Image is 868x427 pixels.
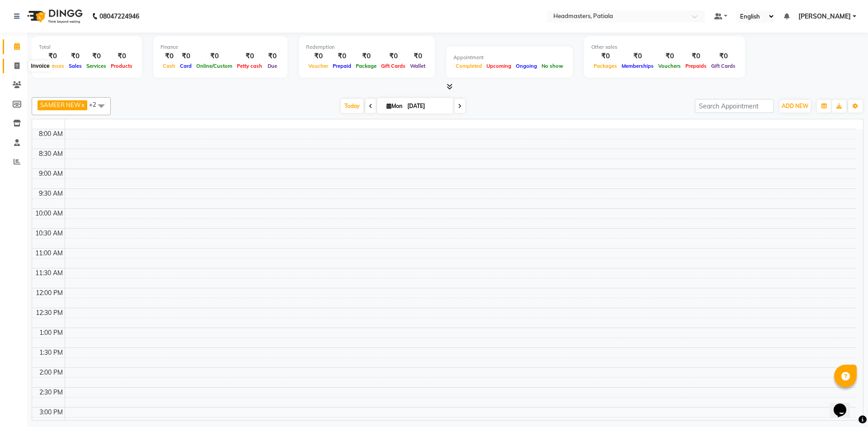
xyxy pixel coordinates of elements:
[108,51,135,61] div: ₹0
[38,328,65,338] div: 1:00 PM
[591,63,619,69] span: Packages
[37,169,65,178] div: 9:00 AM
[384,103,405,109] span: Mon
[265,63,279,69] span: Due
[178,51,194,61] div: ₹0
[453,54,566,61] div: Appointment
[379,51,408,61] div: ₹0
[539,63,566,69] span: No show
[37,129,65,139] div: 8:00 AM
[40,101,80,108] span: SAMEER NEW
[330,51,354,61] div: ₹0
[178,63,194,69] span: Card
[619,63,656,69] span: Memberships
[160,63,178,69] span: Cash
[37,189,65,198] div: 9:30 AM
[38,368,65,377] div: 2:00 PM
[66,51,84,61] div: ₹0
[379,63,408,69] span: Gift Cards
[695,99,774,113] input: Search Appointment
[779,100,811,113] button: ADD NEW
[28,61,52,71] div: Invoice
[656,51,683,61] div: ₹0
[39,43,135,51] div: Total
[80,101,85,108] a: x
[830,391,859,418] iframe: chat widget
[37,149,65,159] div: 8:30 AM
[306,63,330,69] span: Voucher
[354,63,379,69] span: Package
[405,99,450,113] input: 2025-09-01
[108,63,135,69] span: Products
[656,63,683,69] span: Vouchers
[619,51,656,61] div: ₹0
[38,408,65,417] div: 3:00 PM
[38,348,65,357] div: 1:30 PM
[33,249,65,258] div: 11:00 AM
[33,229,65,238] div: 10:30 AM
[264,51,280,61] div: ₹0
[194,51,235,61] div: ₹0
[709,51,738,61] div: ₹0
[38,388,65,397] div: 2:30 PM
[160,51,178,61] div: ₹0
[306,43,428,51] div: Redemption
[798,12,851,21] span: [PERSON_NAME]
[782,103,808,109] span: ADD NEW
[330,63,354,69] span: Prepaid
[33,268,65,278] div: 11:30 AM
[709,63,738,69] span: Gift Cards
[23,4,85,29] img: logo
[683,63,709,69] span: Prepaids
[33,209,65,218] div: 10:00 AM
[484,63,514,69] span: Upcoming
[514,63,539,69] span: Ongoing
[194,63,235,69] span: Online/Custom
[354,51,379,61] div: ₹0
[34,308,65,318] div: 12:30 PM
[89,101,103,108] span: +2
[341,99,363,113] span: Today
[84,63,108,69] span: Services
[408,51,428,61] div: ₹0
[408,63,428,69] span: Wallet
[160,43,280,51] div: Finance
[34,288,65,298] div: 12:00 PM
[235,63,264,69] span: Petty cash
[683,51,709,61] div: ₹0
[39,51,66,61] div: ₹0
[235,51,264,61] div: ₹0
[306,51,330,61] div: ₹0
[591,51,619,61] div: ₹0
[591,43,738,51] div: Other sales
[66,63,84,69] span: Sales
[84,51,108,61] div: ₹0
[453,63,484,69] span: Completed
[99,4,139,29] b: 08047224946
